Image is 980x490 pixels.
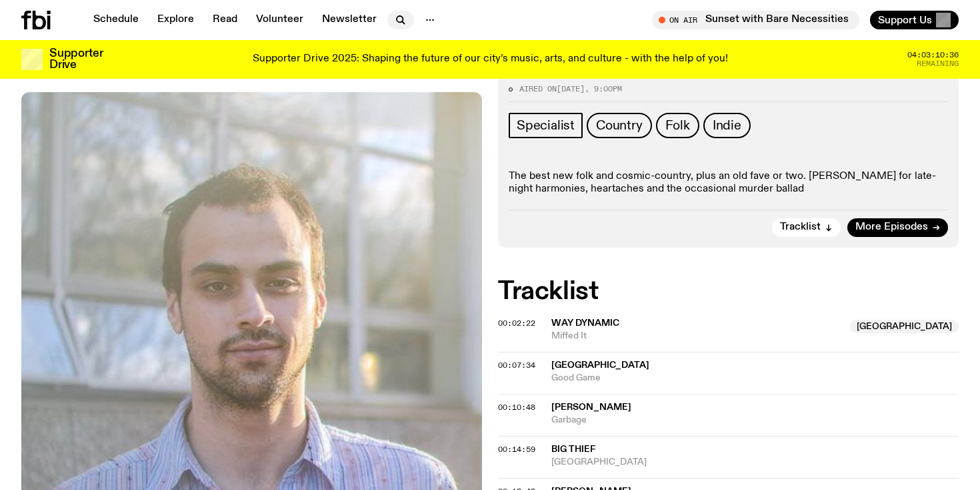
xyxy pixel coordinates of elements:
span: [GEOGRAPHIC_DATA] [551,360,649,370]
span: Good Game [551,372,959,385]
a: Explore [149,11,202,29]
a: Specialist [509,113,583,138]
button: 00:14:59 [498,446,535,453]
a: Volunteer [248,11,311,29]
span: Miffed It [551,330,842,342]
span: Way Dynamic [551,318,619,328]
a: More Episodes [847,218,948,237]
span: [PERSON_NAME] [551,403,631,412]
button: Support Us [870,11,959,29]
span: 00:14:59 [498,444,535,455]
span: Garbage [551,414,959,427]
span: 04:03:10:36 [907,51,959,59]
span: [GEOGRAPHIC_DATA] [850,320,959,333]
span: 00:07:34 [498,360,535,371]
span: Folk [665,118,690,133]
span: 00:10:48 [498,402,535,413]
button: Tracklist [772,218,841,237]
button: 00:07:34 [498,362,535,369]
a: Schedule [85,11,147,29]
span: [DATE] [557,83,585,94]
span: Tracklist [780,222,821,232]
p: Supporter Drive 2025: Shaping the future of our city’s music, arts, and culture - with the help o... [253,53,728,65]
span: Aired on [519,83,557,94]
span: More Episodes [855,222,928,232]
h3: Supporter Drive [49,48,103,71]
span: , 9:00pm [585,83,622,94]
span: Remaining [917,60,959,67]
span: Support Us [878,14,932,26]
span: Specialist [517,118,575,133]
span: Big Thief [551,445,595,454]
span: Indie [713,118,741,133]
span: 00:02:22 [498,318,535,328]
a: Read [205,11,245,29]
span: [GEOGRAPHIC_DATA] [551,456,959,469]
a: Folk [656,113,699,138]
a: Newsletter [314,11,385,29]
button: 00:10:48 [498,404,535,411]
a: Indie [703,113,751,138]
span: Country [596,118,643,133]
button: 00:02:22 [498,320,535,327]
p: The best new folk and cosmic-country, plus an old fave or two. [PERSON_NAME] for late-night harmo... [509,170,948,196]
a: Country [587,113,652,138]
h2: Tracklist [498,280,959,304]
button: On AirSunset with Bare Necessities [652,11,859,29]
